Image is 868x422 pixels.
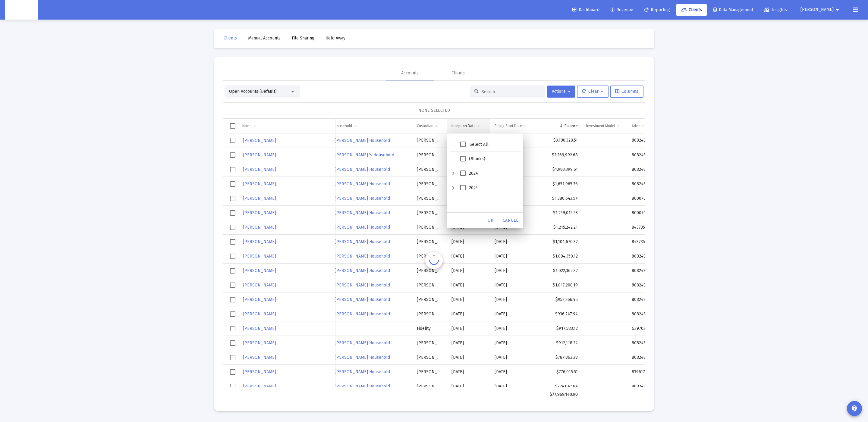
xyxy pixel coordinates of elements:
a: [PERSON_NAME] [242,382,277,391]
button: Columns [610,86,643,98]
a: [PERSON_NAME] Household [334,295,391,304]
div: Select all [230,123,235,129]
span: [PERSON_NAME] Household [335,340,390,345]
div: Select row [230,326,235,331]
div: Clients [451,70,465,76]
span: [PERSON_NAME] Household [335,283,390,288]
td: [DATE] [490,321,538,336]
div: Inception Date [451,123,476,128]
td: [DATE] [447,307,491,321]
td: 8082488, 8145786 [627,278,715,292]
td: $1,380,643.54 [538,191,582,206]
div: Select row [230,355,235,360]
span: [PERSON_NAME] [243,326,276,331]
a: Clients [219,32,242,44]
td: $1,017,208.19 [538,278,582,292]
span: File Sharing [292,36,314,41]
a: [PERSON_NAME] Household [334,194,391,203]
span: Clear [582,89,603,94]
span: [PERSON_NAME] [243,225,276,230]
a: Manual Accounts [243,32,285,44]
span: [PERSON_NAME] Household [335,138,390,143]
span: [PERSON_NAME] Household [335,167,390,172]
td: [PERSON_NAME] [413,336,447,350]
div: Cancel [500,215,521,226]
a: [PERSON_NAME] [242,266,277,275]
span: [PERSON_NAME] [243,369,276,374]
div: Select row [230,196,235,201]
td: [DATE] [447,321,491,336]
td: $787,863.38 [538,350,582,365]
td: 8000700, 8190450 [627,206,715,220]
span: Cancel [503,218,518,223]
td: [DATE] [490,307,538,321]
span: [PERSON_NAME] Household [335,239,390,244]
td: 8396170 [627,365,715,379]
td: [DATE] [447,249,491,264]
span: Revenue [611,7,633,12]
span: [PERSON_NAME] [243,152,276,158]
span: [PERSON_NAME] Household [335,196,390,201]
td: [PERSON_NAME] [413,292,447,307]
a: [PERSON_NAME] 's Household [334,151,395,159]
a: [PERSON_NAME] Household [334,237,391,246]
div: Select row [230,210,235,216]
a: File Sharing [287,32,319,44]
td: 8082488, 8145786 [627,336,715,350]
a: [PERSON_NAME] Household [334,266,391,275]
td: [PERSON_NAME] [413,264,447,278]
td: Column Advisor Code [627,119,715,133]
td: [DATE] [447,278,491,292]
td: [DATE] [490,235,538,249]
td: [PERSON_NAME] [413,365,447,379]
button: Clear [577,86,609,98]
td: [PERSON_NAME] [413,235,447,249]
div: Select row [230,369,235,375]
span: [PERSON_NAME] [243,196,276,201]
button: [PERSON_NAME] [793,4,848,16]
td: [PERSON_NAME] [413,133,447,148]
div: Advisor Code [632,123,653,128]
td: [DATE] [447,336,491,350]
span: [PERSON_NAME] [243,355,276,360]
li: (Blanks) [450,152,521,166]
a: [PERSON_NAME] Household [334,281,391,289]
td: $1,022,362.32 [538,264,582,278]
li: 2025 [450,181,521,195]
a: [PERSON_NAME] Household [334,367,391,376]
a: [PERSON_NAME] [242,180,277,188]
td: [DATE] [447,379,491,394]
span: Insights [764,7,787,12]
td: 8437357 [627,220,715,235]
div: $77,969,140.90 [542,392,578,398]
span: Data Management [713,7,753,12]
span: Select All [460,142,489,147]
span: [PERSON_NAME] [243,283,276,288]
span: [PERSON_NAME] Household [335,297,390,302]
div: Select row [230,268,235,274]
span: Clients [681,7,702,12]
a: [PERSON_NAME] Household [334,208,391,217]
td: [PERSON_NAME] [413,350,447,365]
td: [DATE] [447,264,491,278]
div: Select row [230,254,235,259]
mat-icon: arrow_drop_down [834,4,841,16]
td: $724,047.84 [538,379,582,394]
div: Select row [230,384,235,389]
span: [PERSON_NAME] [243,138,276,143]
div: Select row [230,297,235,302]
span: [PERSON_NAME] [243,254,276,259]
img: Dashboard [9,4,33,16]
span: [PERSON_NAME] [243,311,276,317]
div: Billing Start Date [495,123,522,128]
span: Held Away [325,36,345,41]
a: [PERSON_NAME] [242,353,277,362]
a: [PERSON_NAME] Household [334,353,391,362]
td: [DATE] [490,350,538,365]
td: [PERSON_NAME] [413,307,447,321]
span: [PERSON_NAME] [243,239,276,244]
a: [PERSON_NAME] [242,194,277,203]
td: [PERSON_NAME] [413,177,447,191]
span: Manual Accounts [248,36,281,41]
div: Select row [230,152,235,158]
